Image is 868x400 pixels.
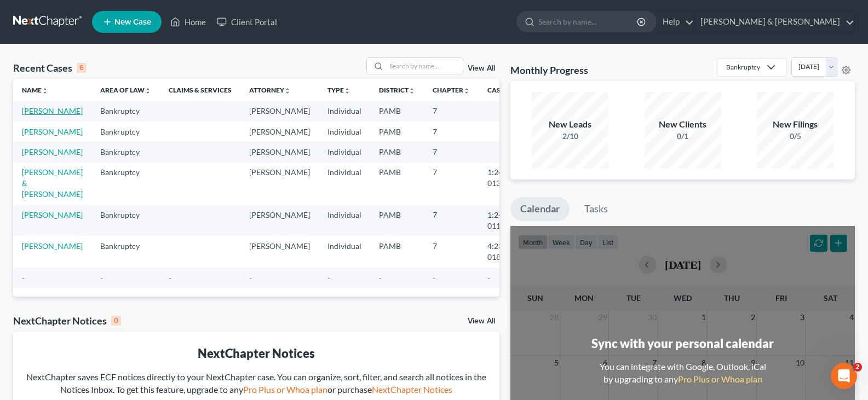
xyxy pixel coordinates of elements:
[100,273,103,282] span: -
[249,86,291,94] a: Attorneyunfold_more
[853,363,862,372] span: 2
[319,205,370,236] td: Individual
[487,273,490,282] span: -
[424,236,479,267] td: 7
[249,273,252,282] span: -
[240,236,319,267] td: [PERSON_NAME]
[240,101,319,121] td: [PERSON_NAME]
[424,121,479,142] td: 7
[510,197,570,221] a: Calendar
[657,12,694,32] a: Help
[22,241,83,251] a: [PERSON_NAME]
[319,236,370,267] td: Individual
[319,121,370,142] td: Individual
[22,167,83,199] a: [PERSON_NAME] & [PERSON_NAME]
[424,101,479,121] td: 7
[379,86,415,94] a: Districtunfold_more
[319,142,370,162] td: Individual
[370,121,424,142] td: PAMB
[424,142,479,162] td: 7
[487,86,522,94] a: Case Nounfold_more
[91,101,160,121] td: Bankruptcy
[13,314,121,327] div: NextChapter Notices
[243,384,327,395] a: Pro Plus or Whoa plan
[372,384,452,395] a: NextChapter Notices
[532,118,608,131] div: New Leads
[13,61,87,74] div: Recent Cases
[211,12,283,32] a: Client Portal
[433,86,470,94] a: Chapterunfold_more
[463,88,470,94] i: unfold_more
[22,273,25,282] span: -
[91,236,160,267] td: Bankruptcy
[319,101,370,121] td: Individual
[757,118,833,131] div: New Filings
[114,18,151,26] span: New Case
[22,210,83,219] a: [PERSON_NAME]
[145,88,151,94] i: unfold_more
[678,374,762,384] a: Pro Plus or Whoa plan
[510,63,588,77] h3: Monthly Progress
[284,88,291,94] i: unfold_more
[409,88,415,94] i: unfold_more
[160,79,240,101] th: Claims & Services
[77,63,87,73] div: 6
[370,142,424,162] td: PAMB
[22,345,491,362] div: NextChapter Notices
[532,131,608,142] div: 2/10
[645,131,721,142] div: 0/1
[91,205,160,236] td: Bankruptcy
[22,371,491,396] div: NextChapter saves ECF notices directly to your NextChapter case. You can organize, sort, filter, ...
[370,236,424,267] td: PAMB
[319,163,370,205] td: Individual
[379,273,382,282] span: -
[645,118,721,131] div: New Clients
[479,205,531,236] td: 1:24-bk-01137
[595,361,771,386] div: You can integrate with Google, Outlook, iCal by upgrading to any
[327,273,330,282] span: -
[240,205,319,236] td: [PERSON_NAME]
[831,363,857,389] iframe: Intercom live chat
[695,12,854,32] a: [PERSON_NAME] & [PERSON_NAME]
[726,62,760,72] div: Bankruptcy
[100,86,151,94] a: Area of Lawunfold_more
[479,163,531,205] td: 1:24-bk-01363
[240,142,319,162] td: [PERSON_NAME]
[757,131,833,142] div: 0/5
[468,317,495,325] a: View All
[165,12,211,32] a: Home
[479,236,531,267] td: 4:23-bk-01850
[327,86,350,94] a: Typeunfold_more
[91,121,160,142] td: Bankruptcy
[42,88,48,94] i: unfold_more
[468,65,495,72] a: View All
[22,86,48,94] a: Nameunfold_more
[22,127,83,136] a: [PERSON_NAME]
[424,163,479,205] td: 7
[91,163,160,205] td: Bankruptcy
[22,147,83,156] a: [PERSON_NAME]
[574,197,618,221] a: Tasks
[424,205,479,236] td: 7
[91,142,160,162] td: Bankruptcy
[111,316,121,326] div: 0
[344,88,350,94] i: unfold_more
[240,163,319,205] td: [PERSON_NAME]
[240,121,319,142] td: [PERSON_NAME]
[386,58,463,74] input: Search by name...
[538,11,639,32] input: Search by name...
[370,163,424,205] td: PAMB
[22,106,83,115] a: [PERSON_NAME]
[370,101,424,121] td: PAMB
[433,273,435,282] span: -
[591,335,774,352] div: Sync with your personal calendar
[370,205,424,236] td: PAMB
[169,273,171,282] span: -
